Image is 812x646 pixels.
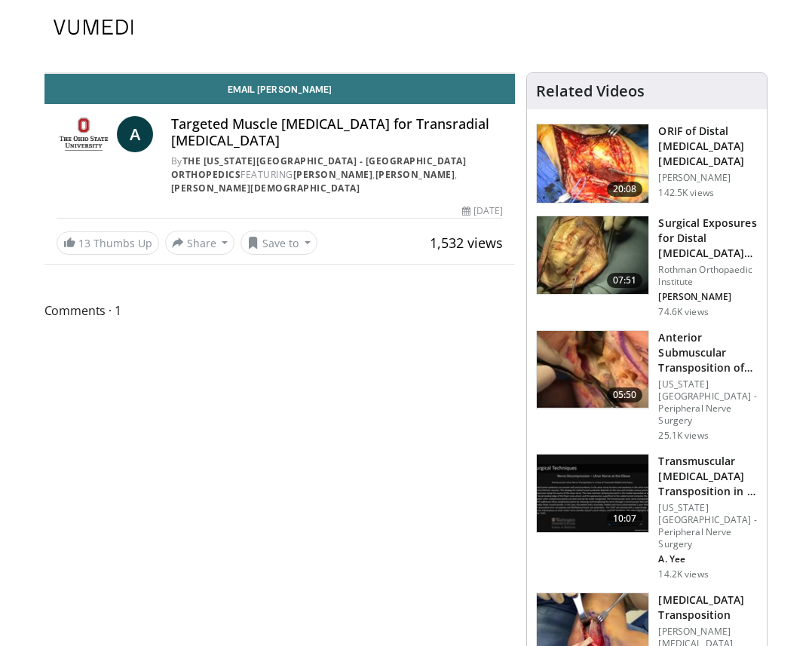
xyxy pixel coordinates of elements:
button: Share [165,231,235,255]
a: [PERSON_NAME][DEMOGRAPHIC_DATA] [171,182,360,194]
span: 07:51 [607,273,643,288]
div: By FEATURING , , [171,155,504,195]
button: Save to [241,231,317,255]
span: Comments 1 [44,301,516,320]
a: 05:50 Anterior Submuscular Transposition of the [MEDICAL_DATA] [US_STATE][GEOGRAPHIC_DATA] - Peri... [536,330,758,442]
h4: Targeted Muscle [MEDICAL_DATA] for Transradial [MEDICAL_DATA] [171,116,504,148]
p: Rothman Orthopaedic Institute [658,264,758,288]
a: [PERSON_NAME] [375,168,455,181]
a: [PERSON_NAME] [293,168,373,181]
img: Videography---Title-Standard_1.jpg.150x105_q85_crop-smart_upscale.jpg [537,455,648,533]
a: 07:51 Surgical Exposures for Distal [MEDICAL_DATA] [MEDICAL_DATA] Rothman Orthopaedic Institute [... [536,216,758,318]
p: 74.6K views [658,306,708,318]
h4: Related Videos [536,82,645,100]
h3: Anterior Submuscular Transposition of the [MEDICAL_DATA] [658,330,758,375]
h3: Transmuscular Ulnar Nerve Transposition in a Case of Traumatic Medial Cord Injury - Standard [658,454,758,499]
a: 10:07 Transmuscular [MEDICAL_DATA] Transposition in a Case of Traumatic Media… [US_STATE][GEOGRAP... [536,454,758,580]
img: The Ohio State University - Wexner Medical Center Orthopedics [57,116,111,152]
p: [US_STATE][GEOGRAPHIC_DATA] - Peripheral Nerve Surgery [658,502,758,550]
a: Email [PERSON_NAME] [44,74,516,104]
p: 14.2K views [658,568,708,580]
p: Matthew L. Ramsey [658,291,758,303]
p: [US_STATE][GEOGRAPHIC_DATA] - Peripheral Nerve Surgery [658,378,758,427]
img: VuMedi Logo [54,20,133,35]
p: 142.5K views [658,187,713,199]
div: [DATE] [462,204,503,218]
h3: Surgical Exposures for Distal [MEDICAL_DATA] [MEDICAL_DATA] [658,216,758,261]
span: 1,532 views [430,234,503,252]
p: Andrew Yee [658,553,758,565]
img: susm3_1.png.150x105_q85_crop-smart_upscale.jpg [537,331,648,409]
img: orif-sanch_3.png.150x105_q85_crop-smart_upscale.jpg [537,124,648,203]
span: 10:07 [607,511,643,526]
a: A [117,116,153,152]
p: 25.1K views [658,430,708,442]
a: 13 Thumbs Up [57,231,159,255]
a: The [US_STATE][GEOGRAPHIC_DATA] - [GEOGRAPHIC_DATA] Orthopedics [171,155,467,181]
span: 20:08 [607,182,643,197]
img: 70322_0000_3.png.150x105_q85_crop-smart_upscale.jpg [537,216,648,295]
span: 05:50 [607,387,643,403]
h3: ORIF of Distal [MEDICAL_DATA] [MEDICAL_DATA] [658,124,758,169]
a: 20:08 ORIF of Distal [MEDICAL_DATA] [MEDICAL_DATA] [PERSON_NAME] 142.5K views [536,124,758,204]
span: 13 [78,236,90,250]
h3: [MEDICAL_DATA] Transposition [658,592,758,623]
p: [PERSON_NAME] [658,172,758,184]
